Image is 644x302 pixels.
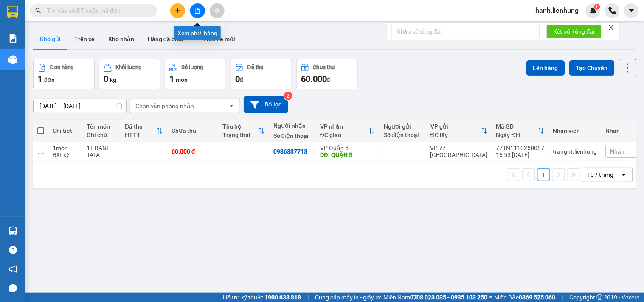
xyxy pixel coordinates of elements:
[172,127,214,134] div: Chưa thu
[496,131,538,138] div: Ngày ĐH
[553,127,597,134] div: Nhân viên
[496,123,538,130] div: Mã GD
[624,3,639,18] button: caret-down
[594,4,600,10] sup: 1
[301,74,327,84] span: 60.000
[9,246,17,254] span: question-circle
[165,59,226,89] button: Số lượng1món
[87,123,116,130] div: Tên món
[235,74,240,84] span: 0
[87,145,116,158] div: 1T BÁNH TATA
[172,148,214,155] div: 60.000 đ
[307,293,309,302] span: |
[203,36,235,42] span: Trên xe mới
[223,293,301,302] span: Hỗ trợ kỹ thuật:
[590,7,597,14] img: icon-new-feature
[320,123,368,130] div: VP nhận
[222,123,258,130] div: Thu hộ
[496,151,545,158] div: 16:53 [DATE]
[44,76,55,83] span: đơn
[38,74,42,84] span: 1
[410,294,488,301] strong: 0708 023 035 - 0935 103 250
[244,96,288,113] button: Bộ lọc
[492,120,549,142] th: Toggle SortBy
[175,8,181,14] span: plus
[320,151,375,158] div: DĐ: QUẬN 5
[194,8,200,14] span: file-add
[141,29,190,49] button: Hàng đã giao
[101,29,141,49] button: Kho nhận
[327,76,330,83] span: đ
[47,6,147,15] input: Tìm tên, số ĐT hoặc mã đơn
[554,27,595,36] span: Kết nối tổng đài
[384,131,422,138] div: Số điện thoại
[222,131,258,138] div: Trạng thái
[116,64,142,70] div: Khối lượng
[537,168,550,181] button: 1
[7,6,18,18] img: logo-vxr
[9,265,17,273] span: notification
[33,59,95,89] button: Đơn hàng1đơn
[53,127,78,134] div: Chi tiết
[519,294,556,301] strong: 0369 525 060
[190,3,205,18] button: file-add
[228,103,235,109] svg: open
[264,294,301,301] strong: 1900 633 818
[426,120,492,142] th: Toggle SortBy
[296,59,358,89] button: Chưa thu60.000đ
[67,29,101,49] button: Trên xe
[609,7,616,14] img: phone-icon
[320,131,368,138] div: ĐC giao
[313,64,335,70] div: Chưa thu
[610,148,625,155] span: Nhãn
[273,148,307,155] div: 0936337713
[53,145,78,151] div: 1 món
[553,148,597,155] div: trangnt.lienhung
[182,64,203,70] div: Số lượng
[384,123,422,130] div: Người gửi
[621,171,627,178] svg: open
[53,151,78,158] div: Bất kỳ
[99,59,160,89] button: Khối lượng0kg
[214,8,220,14] span: aim
[8,34,17,43] img: solution-icon
[218,120,269,142] th: Toggle SortBy
[125,123,156,130] div: Đã thu
[597,294,603,300] span: copyright
[210,3,225,18] button: aim
[495,293,556,302] span: Miền Bắc
[135,102,194,110] div: Chọn văn phòng nhận
[125,131,156,138] div: HTTT
[34,99,126,113] input: Select a date range.
[608,25,614,31] span: close
[273,122,312,129] div: Người nhận
[569,60,615,75] button: Tạo Chuyến
[273,132,312,139] div: Số điện thoại
[170,3,185,18] button: plus
[176,76,188,83] span: món
[50,64,73,70] div: Đơn hàng
[490,296,492,299] span: ⚪️
[9,284,17,292] span: message
[87,131,116,138] div: Ghi chú
[526,60,565,75] button: Lên hàng
[383,293,488,302] span: Miền Nam
[110,76,116,83] span: kg
[231,59,292,89] button: Đã thu0đ
[247,64,263,70] div: Đã thu
[588,171,614,179] div: 10 / trang
[104,74,108,84] span: 0
[529,5,586,16] span: hanh.lienhung
[315,293,381,302] span: Cung cấp máy in - giấy in:
[240,76,243,83] span: đ
[320,145,375,151] div: VP Quận 5
[316,120,380,142] th: Toggle SortBy
[284,92,292,100] sup: 2
[169,74,174,84] span: 1
[547,25,602,38] button: Kết nối tổng đài
[430,145,488,158] div: VP 77 [GEOGRAPHIC_DATA]
[596,4,599,10] span: 1
[33,29,67,49] button: Kho gửi
[35,8,41,14] span: search
[8,55,17,64] img: warehouse-icon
